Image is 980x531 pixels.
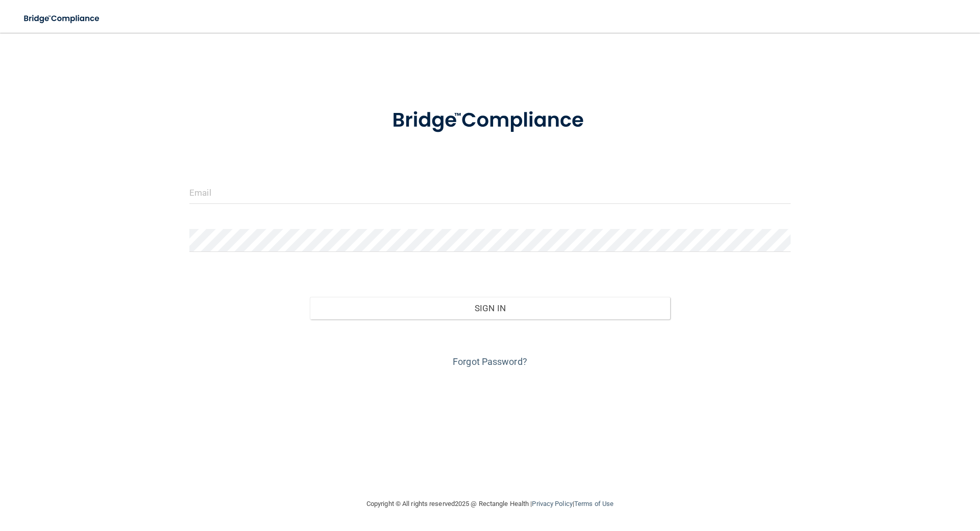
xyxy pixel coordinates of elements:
[532,500,572,507] a: Privacy Policy
[189,181,791,204] input: Email
[304,488,676,520] div: Copyright © All rights reserved 2025 @ Rectangle Health | |
[453,356,527,367] a: Forgot Password?
[574,500,614,507] a: Terms of Use
[310,297,671,319] button: Sign In
[371,94,609,147] img: bridge_compliance_login_screen.278c3ca4.svg
[15,8,109,29] img: bridge_compliance_login_screen.278c3ca4.svg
